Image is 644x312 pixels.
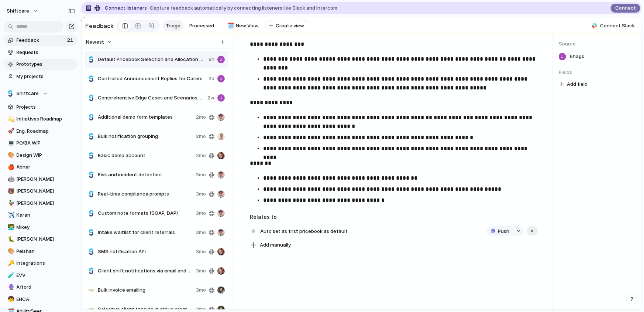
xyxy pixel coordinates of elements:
span: Abner [17,163,75,171]
span: Bulk invoice emailing [98,286,193,294]
span: Default Pricebook Selection and Allocation Logic [98,56,206,63]
div: 🗓️ [227,21,233,30]
button: ✈️ [7,211,14,219]
button: 🐛 [7,235,14,243]
span: Add manually [260,241,291,249]
span: Triage [166,22,180,30]
span: Integrations [17,260,75,267]
div: 🔮 [8,283,13,292]
a: 🔮Afford [4,282,78,293]
button: 🐻 [7,187,14,195]
span: Mikey [17,224,75,231]
div: 🗓️New View [223,20,262,31]
div: 🧒 [8,295,13,303]
button: 💫 [7,115,14,123]
span: Create view [276,22,304,30]
span: Connect listeners [105,4,147,12]
span: 3mo [196,286,206,294]
span: Prototypes [17,61,75,68]
span: Risk and incident detection [98,171,193,179]
div: 🍎 [8,163,13,172]
span: Custom note formats (SOAP, DAP) [98,210,193,217]
span: Projects [17,104,75,111]
button: Add manually [247,240,294,250]
span: Push [498,228,510,235]
a: 🦆[PERSON_NAME] [4,198,78,209]
a: 🚀Eng. Roadmap [4,126,78,137]
span: Feedback [17,37,65,44]
button: 🔮 [7,284,14,291]
span: EVV [17,272,75,279]
div: 💫 [8,115,13,123]
a: Feedback21 [4,35,78,46]
h2: Feedback [85,21,114,30]
div: 🔑Integrations [4,258,78,269]
button: 🔑 [7,260,14,267]
span: Afford [17,284,75,291]
span: 6h [209,56,214,63]
span: 3mo [196,210,206,217]
span: SMS notification API [98,248,193,255]
button: shiftcare [3,5,42,17]
span: PO/BA WIP [17,139,75,147]
span: 21 [67,37,75,44]
span: shiftcare [7,7,29,15]
div: 🐻[PERSON_NAME] [4,186,78,197]
a: 🧒EHCA [4,294,78,305]
span: Shiftcare [17,90,39,97]
span: Add field [567,81,588,88]
button: Push [486,226,513,236]
span: Bulk notification grouping [98,133,193,140]
div: 👨‍💻 [8,223,13,231]
span: Additional demo form templates [98,113,193,121]
span: Peishan [17,248,75,255]
button: Add field [559,79,589,89]
span: Real-time compliance prompts [98,190,193,198]
div: ✈️ [8,211,13,220]
span: Auto set as first pricebook as default [258,226,350,237]
span: [PERSON_NAME] [17,187,75,195]
div: 🧪 [8,271,13,279]
a: Processed [186,20,217,31]
a: 🍎Abner [4,162,78,173]
span: [PERSON_NAME] [17,200,75,207]
span: 3mo [196,229,206,236]
button: 🦆 [7,200,14,207]
span: Connect [615,4,636,12]
a: 👨‍💻Mikey [4,222,78,233]
button: Create view [265,20,309,32]
button: Shiftcare [4,88,78,99]
a: 💫Initiatives Roadmap [4,113,78,125]
div: 🚀 [8,127,13,135]
button: 🚀 [7,128,14,135]
span: 2mo [196,113,206,121]
span: 3mo [196,248,206,255]
a: 🐛[PERSON_NAME] [4,234,78,245]
button: 💻 [7,139,14,147]
span: Requests [17,49,75,56]
span: Capture feedback automatically by connecting listeners like Slack and Intercom [150,4,337,12]
a: ✈️Karan [4,210,78,221]
span: Source [559,40,636,48]
button: Connect Slack [589,20,638,31]
button: 🍎 [7,163,14,171]
div: 🤖 [8,175,13,183]
button: Connect [611,4,640,13]
div: 🎨 [8,247,13,255]
div: 🐻 [8,187,13,196]
span: Comprehensive Edge Cases and Scenarios for Staff Availability and Leave Management [98,94,204,102]
button: Newest [85,37,113,47]
a: 🎨Peishan [4,246,78,257]
a: 💻PO/BA WIP [4,138,78,149]
div: 🧪EVV [4,270,78,281]
span: Design WIP [17,152,75,159]
a: Projects [4,102,78,113]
